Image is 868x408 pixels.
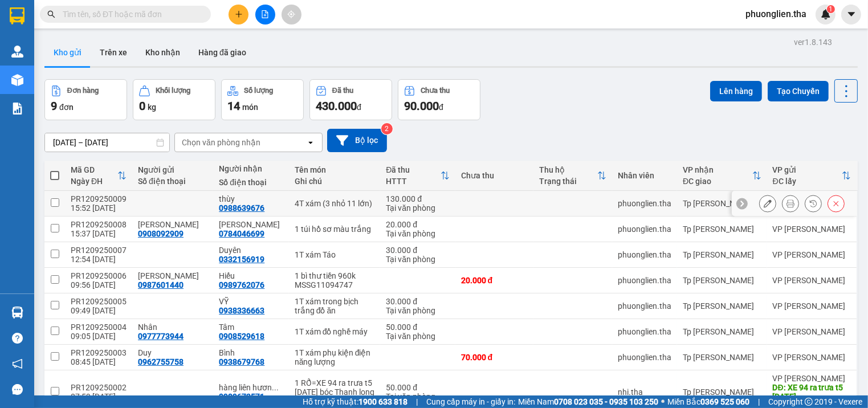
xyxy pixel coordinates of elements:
[219,392,264,401] div: 0989673571
[332,87,353,95] div: Đã thu
[295,225,375,234] div: 1 túi hồ sơ màu trắng
[71,392,127,401] div: 07:59 [DATE]
[295,297,375,315] div: 1T xám trong bịch trắng đồ ăn
[683,327,761,336] div: Tp [PERSON_NAME]
[63,8,197,21] input: Tìm tên, số ĐT hoặc mã đơn
[773,165,842,174] div: VP gửi
[219,306,264,315] div: 0938336663
[219,220,283,229] div: Minh Khuê
[219,383,283,392] div: hàng liên hương về PR
[138,229,184,238] div: 0908092909
[461,171,528,180] div: Chưa thu
[768,81,829,101] button: Tạo Chuyến
[71,297,127,306] div: PR1209250005
[138,280,184,289] div: 0987601440
[261,10,269,18] span: file-add
[71,194,127,203] div: PR1209250009
[11,307,23,319] img: warehouse-icon
[156,87,190,95] div: Khối lượng
[386,255,449,264] div: Tại văn phòng
[683,225,761,234] div: Tp [PERSON_NAME]
[421,87,450,95] div: Chưa thu
[227,99,240,113] span: 14
[618,250,671,259] div: phuonglien.tha
[439,103,443,112] span: đ
[295,348,375,366] div: 1T xám phụ kiện điện năng lượng
[189,39,255,66] button: Hàng đã giao
[327,129,387,152] button: Bộ lọc
[386,392,449,401] div: Tại văn phòng
[710,81,762,101] button: Lên hàng
[235,10,243,18] span: plus
[138,165,207,174] div: Người gửi
[71,332,127,341] div: 09:05 [DATE]
[44,79,127,120] button: Đơn hàng9đơn
[303,395,407,408] span: Hỗ trợ kỹ thuật:
[138,271,207,280] div: Minh Trinh
[12,333,23,344] span: question-circle
[71,323,127,332] div: PR1209250004
[683,165,752,174] div: VP nhận
[380,161,455,191] th: Toggle SortBy
[773,374,851,383] div: VP [PERSON_NAME]
[287,10,295,18] span: aim
[773,276,851,285] div: VP [PERSON_NAME]
[683,250,761,259] div: Tp [PERSON_NAME]
[533,161,612,191] th: Toggle SortBy
[618,199,671,208] div: phuonglien.tha
[295,165,375,174] div: Tên món
[272,383,279,392] span: ...
[309,79,392,120] button: Đã thu430.000đ
[138,348,207,357] div: Duy
[618,387,671,397] div: nhi.tha
[426,395,515,408] span: Cung cấp máy in - giấy in:
[386,203,449,213] div: Tại văn phòng
[386,297,449,306] div: 30.000 đ
[295,177,375,186] div: Ghi chú
[71,220,127,229] div: PR1209250008
[295,327,375,336] div: 1T xám đồ nghề máy
[295,250,375,259] div: 1T xám Táo
[381,123,393,134] sup: 2
[255,5,275,25] button: file-add
[295,271,375,289] div: 1 bì thư tiền 960k MSSG11094747
[219,203,264,213] div: 0988639676
[554,397,658,406] strong: 0708 023 035 - 0935 103 250
[618,276,671,285] div: phuonglien.tha
[773,301,851,311] div: VP [PERSON_NAME]
[136,39,189,66] button: Kho nhận
[846,9,857,19] span: caret-down
[758,395,760,408] span: |
[618,225,671,234] div: phuonglien.tha
[773,177,842,186] div: ĐC lấy
[91,39,136,66] button: Trên xe
[219,255,264,264] div: 0332156919
[661,399,665,404] span: ⚪️
[65,161,132,191] th: Toggle SortBy
[683,353,761,362] div: Tp [PERSON_NAME]
[386,383,449,392] div: 50.000 đ
[71,165,117,174] div: Mã GD
[461,276,528,285] div: 20.000 đ
[148,103,156,112] span: kg
[386,220,449,229] div: 20.000 đ
[805,398,813,406] span: copyright
[386,306,449,315] div: Tại văn phòng
[518,395,658,408] span: Miền Nam
[618,301,671,311] div: phuonglien.tha
[229,5,248,25] button: plus
[219,348,283,357] div: Bình
[539,177,597,186] div: Trạng thái
[71,255,127,264] div: 12:54 [DATE]
[11,103,23,115] img: solution-icon
[14,74,64,127] b: [PERSON_NAME]
[70,17,113,70] b: Gửi khách hàng
[219,164,283,173] div: Người nhận
[683,199,761,208] div: Tp [PERSON_NAME]
[67,87,99,95] div: Đơn hàng
[71,246,127,255] div: PR1209250007
[759,195,776,212] div: Sửa đơn hàng
[47,10,55,18] span: search
[71,177,117,186] div: Ngày ĐH
[386,246,449,255] div: 30.000 đ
